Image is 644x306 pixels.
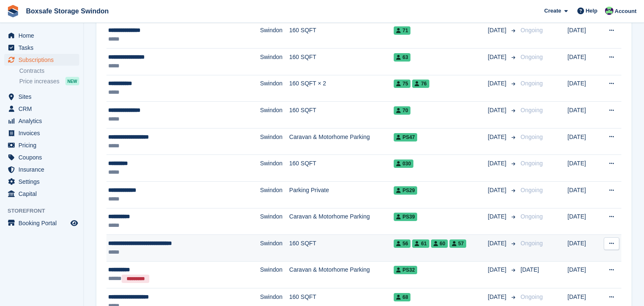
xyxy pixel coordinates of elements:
td: 160 SQFT [289,48,394,75]
span: [DATE] [488,26,508,35]
td: [DATE] [568,48,599,75]
a: menu [4,217,79,229]
span: Ongoing [521,213,543,220]
td: 160 SQFT [289,22,394,49]
span: [DATE] [488,239,508,248]
span: Ongoing [521,187,543,193]
span: Settings [18,176,69,188]
span: Home [18,30,69,41]
span: 61 [412,239,429,248]
span: Insurance [18,164,69,175]
a: Preview store [69,218,79,228]
span: Coupons [18,152,69,163]
img: Kim Virabi [605,7,613,15]
span: 63 [394,53,410,62]
span: Ongoing [521,27,543,33]
td: Caravan & Motorhome Parking [289,261,394,288]
td: [DATE] [568,235,599,262]
span: Pricing [18,139,69,151]
div: NEW [65,77,79,85]
a: menu [4,127,79,139]
span: Create [544,7,561,15]
span: Ongoing [521,107,543,113]
span: Price increases [19,77,60,85]
td: Swindon [260,261,289,288]
a: menu [4,103,79,115]
span: Account [615,7,636,15]
span: Ongoing [521,80,543,87]
span: [DATE] [521,266,539,273]
a: menu [4,152,79,163]
td: Swindon [260,208,289,235]
span: Ongoing [521,240,543,247]
span: Invoices [18,127,69,139]
td: Swindon [260,48,289,75]
span: [DATE] [488,159,508,168]
span: 60 [431,239,448,248]
span: [DATE] [488,53,508,62]
a: menu [4,164,79,175]
span: PS47 [394,133,417,141]
td: Parking Private [289,181,394,208]
span: Ongoing [521,134,543,140]
td: Caravan & Motorhome Parking [289,128,394,155]
span: 76 [412,80,429,88]
td: [DATE] [568,208,599,235]
a: menu [4,176,79,188]
a: menu [4,139,79,151]
span: 68 [394,293,410,301]
a: menu [4,91,79,103]
span: Help [586,7,597,15]
span: 030 [394,159,413,168]
td: 160 SQFT × 2 [289,75,394,102]
td: [DATE] [568,22,599,49]
span: Ongoing [521,54,543,60]
td: [DATE] [568,181,599,208]
span: Sites [18,91,69,103]
span: [DATE] [488,212,508,221]
td: Swindon [260,128,289,155]
span: CRM [18,103,69,115]
span: Booking Portal [18,217,69,229]
span: Storefront [8,207,83,215]
td: 160 SQFT [289,102,394,129]
td: [DATE] [568,75,599,102]
td: [DATE] [568,155,599,182]
span: 75 [394,80,410,88]
span: [DATE] [488,186,508,195]
img: stora-icon-8386f47178a22dfd0bd8f6a31ec36ba5ce8667c1dd55bd0f319d3a0aa187defe.svg [7,5,19,18]
td: [DATE] [568,261,599,288]
td: [DATE] [568,128,599,155]
td: Swindon [260,102,289,129]
span: Subscriptions [18,54,69,66]
td: Swindon [260,22,289,49]
span: [DATE] [488,106,508,115]
td: 160 SQFT [289,235,394,262]
td: Swindon [260,155,289,182]
span: PS32 [394,266,417,274]
span: 57 [449,239,466,248]
a: menu [4,188,79,200]
span: [DATE] [488,133,508,141]
span: 70 [394,106,410,115]
td: Swindon [260,181,289,208]
a: Price increases NEW [19,77,79,86]
a: Boxsafe Storage Swindon [23,4,112,18]
span: [DATE] [488,293,508,301]
td: Swindon [260,75,289,102]
span: PS39 [394,213,417,221]
span: PS29 [394,186,417,195]
span: [DATE] [488,265,508,274]
a: menu [4,30,79,41]
a: menu [4,42,79,54]
span: Tasks [18,42,69,54]
span: Analytics [18,115,69,127]
a: menu [4,115,79,127]
td: [DATE] [568,102,599,129]
td: Swindon [260,235,289,262]
td: 160 SQFT [289,155,394,182]
span: Ongoing [521,293,543,300]
span: Capital [18,188,69,200]
span: [DATE] [488,79,508,88]
span: 56 [394,239,410,248]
